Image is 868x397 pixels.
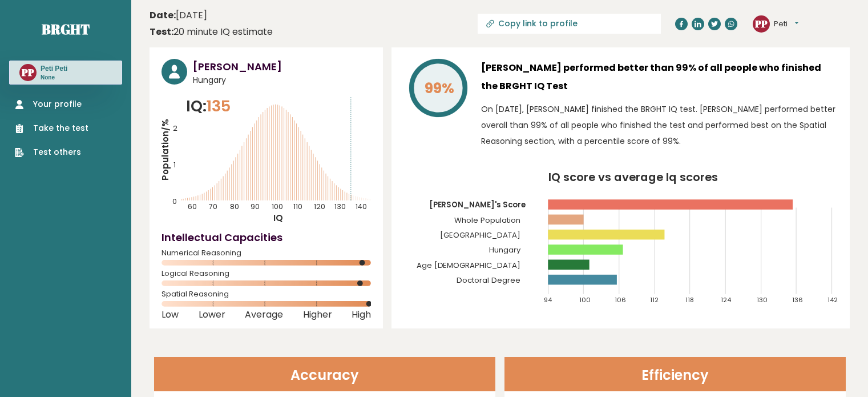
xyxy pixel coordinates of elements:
tspan: Age [DEMOGRAPHIC_DATA] [417,260,521,271]
span: Hungary [193,74,371,86]
tspan: 140 [356,202,367,211]
tspan: 100 [272,202,283,211]
p: IQ: [186,95,231,118]
tspan: 130 [757,295,768,304]
tspan: 130 [334,202,346,211]
tspan: 136 [793,295,804,304]
h3: Peti Peti [41,64,67,73]
tspan: 94 [544,295,552,304]
span: Lower [199,312,225,317]
tspan: IQ [273,212,283,224]
tspan: 0 [172,197,177,206]
span: Low [162,312,179,317]
tspan: [GEOGRAPHIC_DATA] [441,230,521,240]
tspan: 90 [251,202,260,211]
span: Spatial Reasoning [162,292,371,296]
text: PP [21,66,34,79]
p: None [41,74,67,82]
tspan: 124 [721,295,732,304]
time: [DATE] [150,9,207,22]
header: Efficiency [504,357,846,391]
header: Accuracy [154,357,495,391]
tspan: Hungary [490,245,522,256]
tspan: 60 [188,202,197,211]
h3: [PERSON_NAME] performed better than 99% of all people who finished the BRGHT IQ Test [481,59,838,95]
tspan: 110 [293,202,302,211]
b: Test: [150,25,173,38]
span: 135 [207,95,231,117]
tspan: 106 [615,295,627,304]
div: 20 minute IQ estimate [150,25,273,39]
a: Brght [42,20,90,38]
a: Test others [15,146,88,158]
tspan: 112 [651,295,659,304]
tspan: 118 [686,295,695,304]
button: Peti [774,18,798,30]
a: Take the test [15,122,88,134]
text: PP [754,17,768,30]
a: Your profile [15,98,88,110]
tspan: 1 [173,160,176,170]
tspan: Doctoral Degree [457,275,521,286]
span: High [352,312,371,317]
tspan: 2 [173,123,177,133]
tspan: 142 [828,295,838,304]
tspan: 99% [425,78,454,98]
span: Numerical Reasoning [162,251,371,255]
tspan: Whole Population [455,215,521,226]
tspan: 120 [314,202,325,211]
h4: Intellectual Capacities [162,230,371,245]
h3: [PERSON_NAME] [193,59,371,74]
tspan: [PERSON_NAME]'s Score [429,200,526,211]
tspan: 100 [579,295,591,304]
b: Date: [150,9,176,22]
span: Average [245,312,283,317]
p: On [DATE], [PERSON_NAME] finished the BRGHT IQ test. [PERSON_NAME] performed better overall than ... [481,101,838,149]
tspan: 70 [209,202,217,211]
span: Logical Reasoning [162,271,371,276]
tspan: Population/% [159,119,171,181]
tspan: 80 [230,202,239,211]
tspan: IQ score vs average Iq scores [549,169,718,185]
span: Higher [303,312,332,317]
